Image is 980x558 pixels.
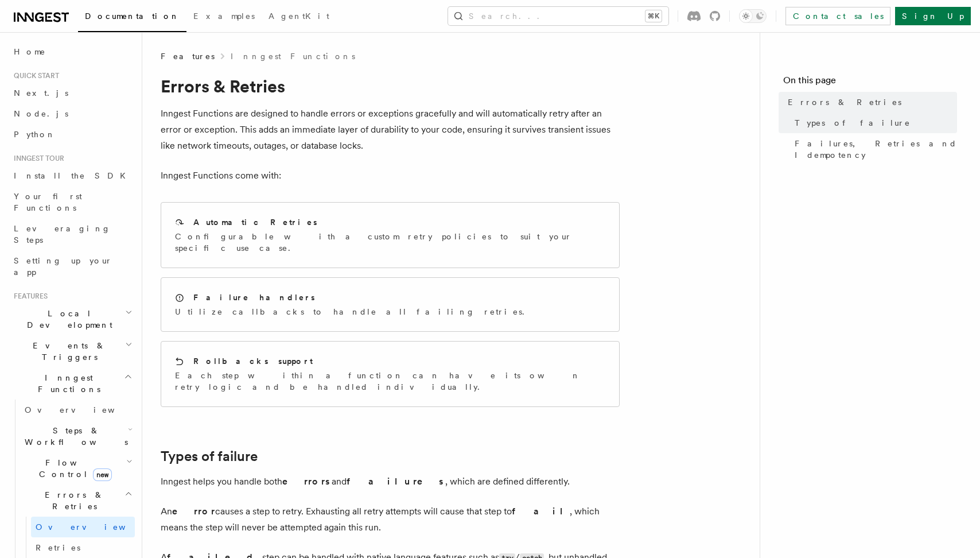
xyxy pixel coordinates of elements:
span: Overview [36,522,154,532]
a: AgentKit [262,3,336,31]
button: Inngest Functions [9,367,135,400]
span: Setting up your app [14,256,112,277]
p: Configurable with a custom retry policies to suit your specific use case. [175,231,605,254]
a: Leveraging Steps [9,218,135,250]
span: Node.js [14,109,68,118]
p: Inngest Functions are designed to handle errors or exceptions gracefully and will automatically r... [161,106,620,154]
strong: failures [347,476,445,487]
span: Features [161,51,215,62]
button: Flow Controlnew [20,452,135,485]
a: Automatic RetriesConfigurable with a custom retry policies to suit your specific use case. [161,202,620,268]
span: Inngest tour [9,154,64,163]
span: AgentKit [269,11,329,21]
span: Documentation [85,11,180,21]
span: Examples [193,11,255,21]
span: Home [14,46,46,57]
span: Inngest Functions [9,372,124,395]
a: Next.js [9,83,135,103]
a: Errors & Retries [783,92,957,113]
h2: Failure handlers [193,292,315,303]
span: Errors & Retries [788,96,901,108]
h4: On this page [783,73,957,92]
p: Inngest helps you handle both and , which are defined differently. [161,474,620,490]
button: Search...⌘K [448,7,668,25]
p: An causes a step to retry. Exhausting all retry attempts will cause that step to , which means th... [161,503,620,536]
span: Steps & Workflows [20,425,128,448]
a: Overview [31,517,135,537]
a: Examples [186,3,262,31]
span: Python [14,130,56,139]
a: Rollbacks supportEach step within a function can have its own retry logic and be handled individu... [161,341,620,407]
a: Types of failure [161,448,258,464]
button: Toggle dark mode [739,9,767,23]
p: Inngest Functions come with: [161,168,620,184]
a: Inngest Functions [231,51,355,62]
a: Contact sales [785,7,890,25]
button: Errors & Retries [20,485,135,517]
a: Home [9,41,135,62]
span: Overview [25,405,143,414]
span: Local Development [9,308,125,331]
a: Install the SDK [9,165,135,186]
a: Documentation [78,3,186,32]
a: Failures, Retries and Idempotency [790,133,957,165]
strong: errors [282,476,332,487]
a: Types of failure [790,113,957,133]
a: Retries [31,537,135,558]
p: Utilize callbacks to handle all failing retries. [175,306,531,317]
button: Steps & Workflows [20,420,135,452]
h2: Automatic Retries [193,216,317,228]
span: Retries [36,543,80,552]
span: Install the SDK [14,171,133,180]
button: Events & Triggers [9,335,135,367]
a: Overview [20,400,135,420]
kbd: ⌘K [645,10,662,22]
span: Failures, Retries and Idempotency [795,138,957,161]
a: Setting up your app [9,250,135,282]
a: Node.js [9,103,135,124]
a: Python [9,124,135,145]
span: Your first Functions [14,192,82,212]
a: Your first Functions [9,186,135,218]
strong: fail [512,506,570,517]
span: new [93,468,112,481]
a: Sign Up [895,7,971,25]
span: Features [9,292,48,301]
span: Next.js [14,88,68,98]
span: Leveraging Steps [14,224,111,245]
strong: error [172,506,215,517]
span: Types of failure [795,117,911,129]
button: Local Development [9,303,135,335]
a: Failure handlersUtilize callbacks to handle all failing retries. [161,277,620,332]
span: Quick start [9,71,59,80]
span: Errors & Retries [20,489,125,512]
span: Flow Control [20,457,126,480]
span: Events & Triggers [9,340,125,363]
h1: Errors & Retries [161,76,620,96]
p: Each step within a function can have its own retry logic and be handled individually. [175,370,605,393]
h2: Rollbacks support [193,355,313,367]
